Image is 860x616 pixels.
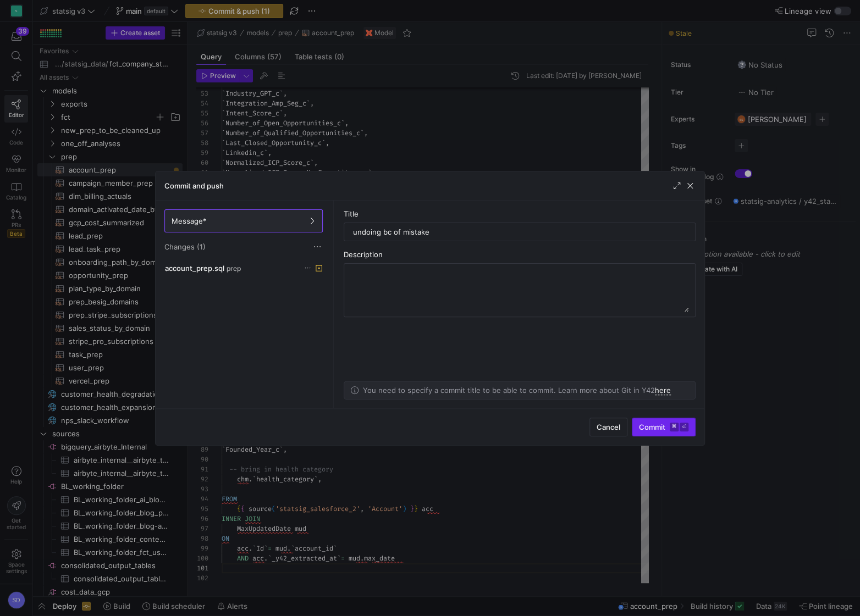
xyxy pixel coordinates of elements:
[344,250,696,259] div: Description
[639,423,688,431] span: Commit
[589,418,627,436] button: Cancel
[632,418,696,436] button: Commit⌘⏎
[363,386,671,395] p: You need to specify a commit title to be able to commit. Learn more about Git in Y42
[164,209,323,232] button: Message*
[172,217,207,225] span: Message*
[164,181,224,190] h3: Commit and push
[670,423,679,431] kbd: ⌘
[655,386,671,395] a: here
[165,264,224,273] span: account_prep.sql
[164,242,206,251] span: Changes (1)
[597,423,620,431] span: Cancel
[227,265,241,273] span: prep
[162,261,325,275] button: account_prep.sqlprep
[680,423,688,431] kbd: ⏎
[344,209,359,218] span: Title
